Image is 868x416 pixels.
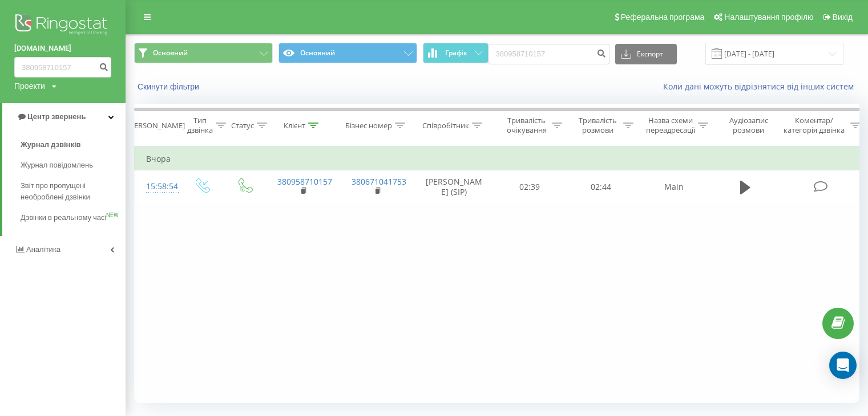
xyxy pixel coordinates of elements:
[646,116,695,135] div: Назва схеми переадресації
[829,352,857,379] div: Open Intercom Messenger
[27,112,86,121] span: Центр звернень
[724,13,813,22] span: Налаштування профілю
[284,121,305,130] div: Клієнт
[21,207,126,228] a: Дзвінки в реальному часіNEW
[187,116,213,135] div: Тип дзвінка
[127,121,185,130] div: [PERSON_NAME]
[637,170,711,203] td: Main
[134,81,205,92] button: Скинути фільтри
[153,48,188,58] span: Основний
[21,212,106,223] span: Дзвінки в реальному часі
[414,170,494,203] td: [PERSON_NAME] (SIP)
[422,121,469,130] div: Співробітник
[231,121,254,130] div: Статус
[2,103,126,130] a: Центр звернень
[352,176,406,187] a: 380671041753
[345,121,392,130] div: Бізнес номер
[26,245,60,254] span: Аналiтика
[621,13,705,22] span: Реферальна програма
[14,11,111,40] img: Ringostat logo
[504,116,549,135] div: Тривалість очікування
[21,160,93,171] span: Журнал повідомлень
[615,44,677,64] button: Експорт
[781,116,847,135] div: Коментар/категорія дзвінка
[277,176,332,187] a: 380958710157
[575,116,620,135] div: Тривалість розмови
[663,81,859,92] a: Коли дані можуть відрізнятися вiд інших систем
[21,155,126,176] a: Журнал повідомлень
[494,170,566,203] td: 02:39
[423,43,488,63] button: Графік
[833,13,853,22] span: Вихід
[14,80,45,92] div: Проекти
[14,43,111,54] a: [DOMAIN_NAME]
[21,134,126,155] a: Журнал дзвінків
[445,49,467,57] span: Графік
[21,176,126,207] a: Звіт про пропущені необроблені дзвінки
[278,43,417,63] button: Основний
[14,57,111,78] input: Пошук за номером
[135,148,865,170] td: Вчора
[146,176,169,198] div: 15:58:54
[721,116,776,135] div: Аудіозапис розмови
[21,139,81,150] span: Журнал дзвінків
[566,170,637,203] td: 02:44
[488,44,609,64] input: Пошук за номером
[21,180,120,203] span: Звіт про пропущені необроблені дзвінки
[134,43,273,63] button: Основний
